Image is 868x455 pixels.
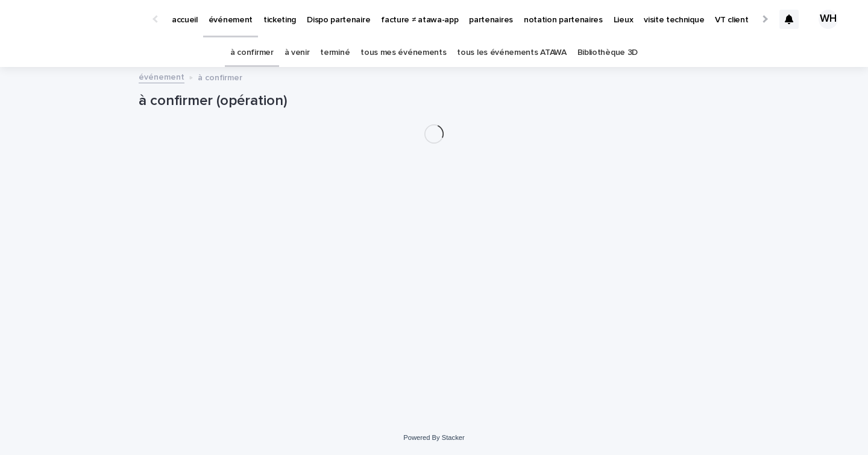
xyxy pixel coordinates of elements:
[24,7,141,31] img: Ls34BcGeRexTGTNfXpUC
[139,69,184,83] a: événement
[819,10,838,29] div: WH
[403,434,464,441] a: Powered By Stacker
[360,39,446,67] a: tous mes événements
[320,39,350,67] a: terminé
[457,39,566,67] a: tous les événements ATAWA
[577,39,638,67] a: Bibliothèque 3D
[285,39,310,67] a: à venir
[198,70,242,83] p: à confirmer
[139,92,729,110] h1: à confirmer (opération)
[230,39,274,67] a: à confirmer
